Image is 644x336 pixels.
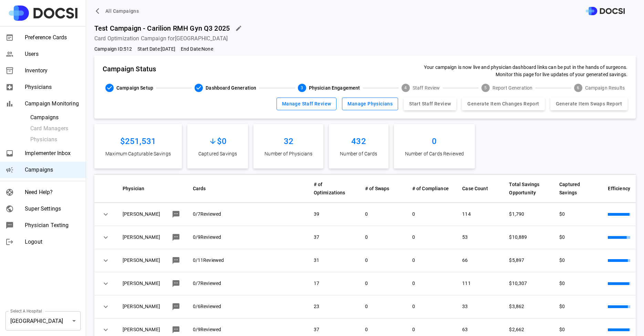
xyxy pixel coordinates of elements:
[509,327,524,332] span: $2,662
[94,45,132,53] span: Campaign ID: 512
[123,301,182,313] div: [PERSON_NAME]
[585,84,625,91] span: Campaign Results
[25,205,80,213] span: Super Settings
[30,113,80,122] span: Campaigns
[94,34,636,43] span: Card Optimization Campaign for [GEOGRAPHIC_DATA]
[360,174,407,203] th: # of Swaps
[123,278,182,289] div: [PERSON_NAME]
[137,45,175,53] span: Start Date: [DATE]
[602,174,636,203] th: Efficiency
[360,203,407,226] td: 0
[116,84,153,91] span: Campaign Setup
[187,272,308,295] td: 0 / 7 Reviewed
[25,238,80,246] span: Logout
[360,249,407,272] td: 0
[404,98,456,110] button: Start Staff Review
[407,295,457,318] td: 0
[187,226,308,249] td: 0 / 9 Reviewed
[308,249,360,272] td: 31
[181,45,213,53] span: End Date: None
[405,150,464,157] span: Number of Cards Reviewed
[492,84,533,91] span: Report Generation
[462,98,544,110] button: Generate Item Changes Report
[407,226,457,249] td: 0
[9,6,77,21] img: Site Logo
[187,203,308,226] td: 0 / 7 Reviewed
[342,98,398,110] button: Manage Physicians
[123,255,182,266] div: [PERSON_NAME]
[340,150,377,157] span: Number of Cards
[413,84,440,91] span: Staff Review
[351,135,366,147] span: 432
[103,64,156,78] span: Campaign Status
[360,226,407,249] td: 0
[105,7,139,16] span: All Campaigns
[457,203,503,226] td: 114
[187,249,308,272] td: 0 / 11 Reviewed
[123,324,182,336] div: [PERSON_NAME]
[25,166,80,174] span: Campaigns
[509,234,527,240] span: $10,889
[6,311,81,330] div: [GEOGRAPHIC_DATA]
[308,295,360,318] td: 23
[407,203,457,226] td: 0
[577,85,579,90] text: 6
[198,150,237,157] span: Captured Savings
[308,272,360,295] td: 17
[25,83,80,91] span: Physicians
[432,135,437,147] span: 0
[187,295,308,318] td: 0 / 6 Reviewed
[509,281,527,286] span: $10,307
[550,98,627,110] button: Generate Item Swaps Report
[25,221,80,230] span: Physician Texting
[10,308,42,314] label: Select A Hospital
[105,150,171,157] span: Maximum Capturable Savings
[25,50,80,58] span: Users
[25,67,80,75] span: Inventory
[509,257,524,263] span: $5,897
[308,203,360,226] td: 39
[457,226,503,249] td: 53
[264,150,312,157] span: Number of Physicians
[559,257,565,263] span: $0
[25,188,80,196] span: Need Help?
[308,174,360,203] th: # of Optimizations
[277,98,337,110] button: Manage Staff Review
[25,33,80,42] span: Preference Cards
[559,211,565,217] span: $0
[360,295,407,318] td: 0
[586,7,625,16] img: DOCSI Logo
[308,226,360,249] td: 37
[25,100,80,108] span: Campaign Monitoring
[25,149,80,157] span: Implementer Inbox
[509,211,524,217] span: $1,790
[559,327,565,332] span: $0
[117,174,187,203] th: Physician
[120,135,156,147] span: $251,531
[309,84,360,91] span: Physician Engagement
[457,249,503,272] td: 66
[457,174,503,203] th: Case Count
[503,174,554,203] th: Total Savings Opportunity
[123,232,182,243] div: [PERSON_NAME]
[559,234,565,240] span: $0
[123,208,182,220] div: [PERSON_NAME]
[217,135,227,147] span: $0
[559,304,565,309] span: $0
[404,85,407,90] text: 4
[94,23,230,33] span: Test Campaign - Carilion RMH Gyn Q3 2025
[457,272,503,295] td: 111
[407,249,457,272] td: 0
[457,295,503,318] td: 33
[284,135,293,147] span: 32
[301,85,303,90] text: 3
[559,281,565,286] span: $0
[407,272,457,295] td: 0
[206,84,256,91] span: Dashboard Generation
[407,174,457,203] th: # of Compliance
[484,85,487,90] text: 5
[509,304,524,309] span: $3,862
[417,64,627,78] p: Your campaign is now live and physician dashboard links can be put in the hands of surgeons. Moni...
[94,5,142,18] button: All Campaigns
[360,272,407,295] td: 0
